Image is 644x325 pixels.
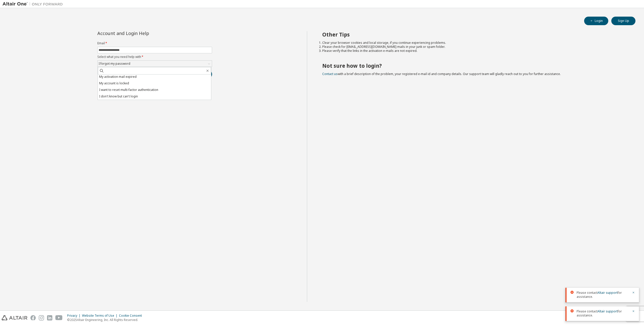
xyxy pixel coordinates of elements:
[322,31,627,38] h2: Other Tips
[97,55,212,59] label: Select what you need help with
[322,41,627,45] li: Clear your browser cookies and local storage, if you continue experiencing problems.
[47,315,52,320] img: linkedin.svg
[30,315,36,320] img: facebook.svg
[67,314,82,318] div: Privacy
[597,309,618,313] a: Altair support
[577,291,629,299] span: Please contact for assistance.
[577,309,629,317] span: Please contact for assistance.
[82,314,119,318] div: Website Terms of Use
[39,315,44,320] img: instagram.svg
[97,41,212,45] label: Email
[119,314,145,318] div: Cookie Consent
[322,72,561,76] span: with a brief description of the problem, your registered e-mail id and company details. Our suppo...
[98,61,131,66] div: I forgot my password
[98,61,212,67] div: I forgot my password
[322,72,338,76] a: Contact us
[98,74,211,80] li: My activation mail expired
[584,17,608,25] button: Login
[322,62,627,69] h2: Not sure how to login?
[67,318,145,322] p: © 2025 Altair Engineering, Inc. All Rights Reserved.
[322,49,627,53] li: Please verify that the links in the activation e-mails are not expired.
[611,17,635,25] button: Sign Up
[97,31,189,35] div: Account and Login Help
[597,291,618,295] a: Altair support
[3,2,65,7] img: Altair One
[55,315,63,320] img: youtube.svg
[322,45,627,49] li: Please check for [EMAIL_ADDRESS][DOMAIN_NAME] mails in your junk or spam folder.
[2,315,27,320] img: altair_logo.svg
